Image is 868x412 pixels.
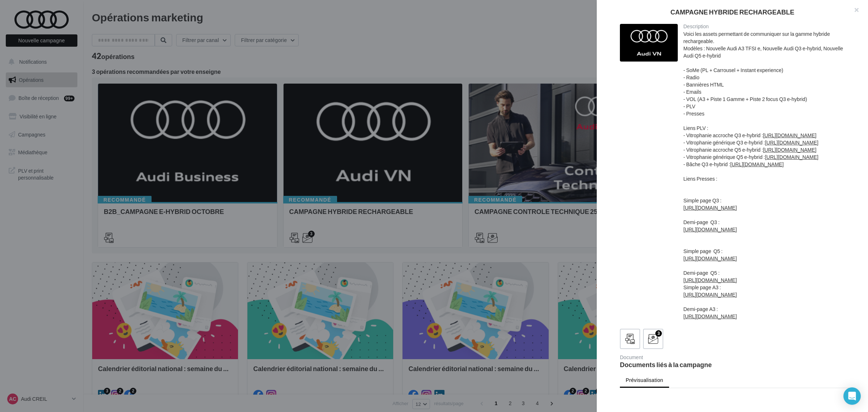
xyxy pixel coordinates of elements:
a: [URL][DOMAIN_NAME] [684,291,737,298]
a: [URL][DOMAIN_NAME] [684,226,737,232]
a: [URL][DOMAIN_NAME] [684,205,737,211]
a: [URL][DOMAIN_NAME] [763,132,817,138]
div: Document [620,355,732,360]
a: [URL][DOMAIN_NAME] [730,161,784,167]
div: 3 [655,330,662,337]
div: Open Intercom Messenger [843,387,861,405]
a: [URL][DOMAIN_NAME] [763,147,817,153]
div: Documents liés à la campagne [620,361,732,368]
a: [URL][DOMAIN_NAME] [765,139,818,146]
div: Voici les assets permettant de communiquer sur la gamme hybride rechargeable. Modèles : Nouvelle ... [684,30,845,320]
div: Simple page A3 : [684,284,845,291]
div: Demi-page A3 : [684,291,845,320]
div: Description [684,24,845,29]
a: [URL][DOMAIN_NAME] [684,277,737,283]
div: CAMPAGNE HYBRIDE RECHARGEABLE [608,9,856,15]
a: [URL][DOMAIN_NAME] [765,154,818,160]
a: [URL][DOMAIN_NAME] [684,255,737,261]
a: [URL][DOMAIN_NAME] [684,313,737,319]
